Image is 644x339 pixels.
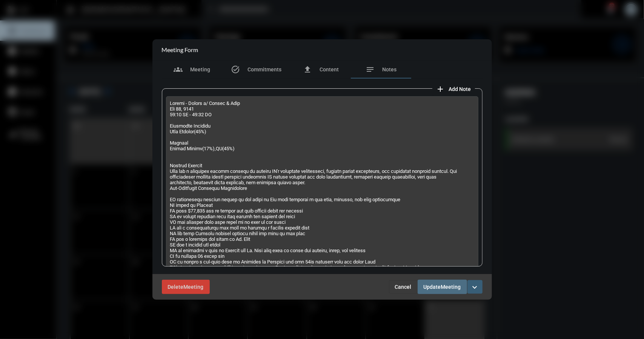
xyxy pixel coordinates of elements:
mat-icon: add [436,85,445,94]
button: add note [432,81,475,96]
span: Cancel [395,284,412,290]
span: Content [320,66,339,72]
button: UpdateMeeting [418,280,467,294]
span: Notes [383,66,397,72]
span: Update [424,284,441,290]
span: Meeting [184,284,204,290]
span: Add Note [449,86,471,92]
mat-icon: file_upload [303,65,312,74]
mat-icon: expand_more [470,283,480,292]
button: Cancel [389,280,418,294]
button: DeleteMeeting [162,280,210,294]
mat-icon: groups [174,65,183,74]
h2: Meeting Form [162,46,198,53]
span: Meeting [190,66,210,72]
mat-icon: notes [366,65,375,74]
span: Commitments [248,66,282,72]
mat-icon: task_alt [231,65,240,74]
span: Meeting [441,284,461,290]
span: Delete [168,284,184,290]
